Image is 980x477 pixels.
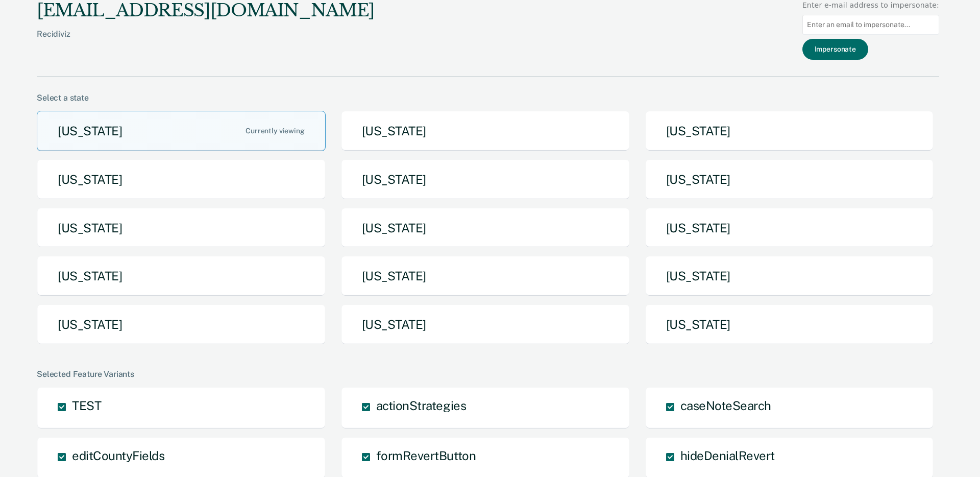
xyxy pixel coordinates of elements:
[341,208,630,248] button: [US_STATE]
[341,304,630,345] button: [US_STATE]
[645,111,934,151] button: [US_STATE]
[72,398,101,413] span: TEST
[376,398,466,413] span: actionStrategies
[341,256,630,296] button: [US_STATE]
[37,93,939,103] div: Select a state
[37,159,326,200] button: [US_STATE]
[37,256,326,296] button: [US_STATE]
[645,159,934,200] button: [US_STATE]
[37,369,939,379] div: Selected Feature Variants
[645,304,934,345] button: [US_STATE]
[802,39,868,60] button: Impersonate
[680,448,775,463] span: hideDenialRevert
[37,29,375,55] div: Recidiviz
[680,398,771,413] span: caseNoteSearch
[37,111,326,151] button: [US_STATE]
[802,15,939,35] input: Enter an email to impersonate...
[645,256,934,296] button: [US_STATE]
[341,159,630,200] button: [US_STATE]
[37,208,326,248] button: [US_STATE]
[376,448,476,463] span: formRevertButton
[645,208,934,248] button: [US_STATE]
[37,304,326,345] button: [US_STATE]
[72,448,164,463] span: editCountyFields
[341,111,630,151] button: [US_STATE]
